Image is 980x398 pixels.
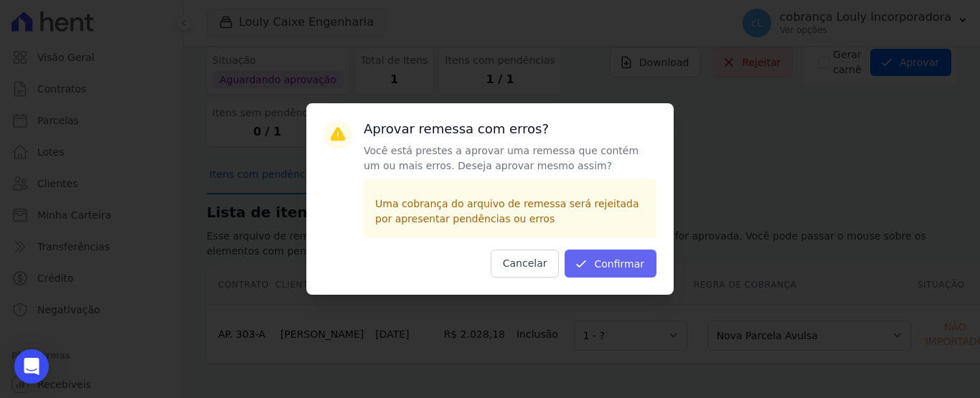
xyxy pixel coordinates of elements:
[364,120,656,138] h3: Aprovar remessa com erros?
[364,143,656,174] p: Você está prestes a aprovar uma remessa que contém um ou mais erros. Deseja aprovar mesmo assim?
[491,250,560,278] button: Cancelar
[565,250,656,278] button: Confirmar
[375,196,645,227] p: Uma cobrança do arquivo de remessa será rejeitada por apresentar pendências ou erros
[14,349,49,384] div: Open Intercom Messenger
